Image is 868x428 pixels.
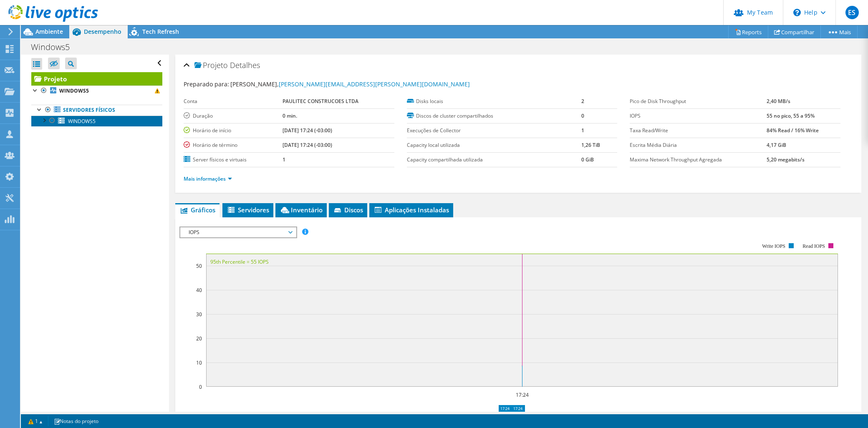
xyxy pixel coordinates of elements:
label: Horário de início [184,126,283,135]
a: Servidores físicos [31,105,162,116]
span: IOPS [184,227,292,237]
label: Disks locais [407,97,581,106]
a: Mais [820,25,858,38]
b: [DATE] 17:24 (-03:00) [283,127,332,134]
label: Preparado para: [184,80,229,88]
b: 2,40 MB/s [767,98,790,105]
span: Gráficos [179,206,215,214]
a: Projeto [31,72,162,86]
a: Notas do projeto [48,416,104,426]
text: 17:24 [516,391,529,398]
text: 40 [196,287,202,294]
label: IOPS [630,112,766,120]
label: Maxima Network Throughput Agregada [630,156,766,164]
b: WINDOWS5 [59,87,89,94]
text: 0 [199,383,202,390]
b: [DATE] 17:24 (-03:00) [283,141,332,149]
label: Conta [184,97,283,106]
text: 30 [196,311,202,318]
a: WINDOWS5 [31,86,162,96]
span: Detalhes [230,60,260,70]
text: 20 [196,335,202,342]
b: 1,26 TiB [581,141,600,149]
a: Compartilhar [768,25,821,38]
b: 4,17 GiB [767,141,786,149]
a: WINDOWS5 [31,116,162,126]
span: Tech Refresh [142,28,179,35]
label: Execuções de Collector [407,126,581,135]
b: 55 no pico, 55 a 95% [767,112,815,119]
span: Inventário [280,206,323,214]
label: Capacity compartilhada utilizada [407,156,581,164]
b: 2 [581,98,584,105]
span: [PERSON_NAME], [230,80,470,88]
b: 0 [581,112,584,119]
span: Servidores [227,206,269,214]
b: 0 min. [283,112,297,119]
span: Aplicações Instaladas [373,206,449,214]
label: Horário de término [184,141,283,149]
b: 0 GiB [581,156,594,163]
label: Pico de Disk Throughput [630,97,766,106]
label: Capacity local utilizada [407,141,581,149]
span: Ambiente [35,28,63,35]
b: PAULITEC CONSTRUCOES LTDA [283,98,358,105]
label: Server físicos e virtuais [184,156,283,164]
a: [PERSON_NAME][EMAIL_ADDRESS][PERSON_NAME][DOMAIN_NAME] [279,80,470,88]
label: Escrita Média Diária [630,141,766,149]
b: 84% Read / 16% Write [767,127,819,134]
text: 50 [196,262,202,269]
span: WINDOWS5 [68,118,96,125]
text: Read IOPS [803,243,825,249]
svg: \n [793,9,801,16]
a: 1 [23,416,48,426]
text: 95th Percentile = 55 IOPS [210,258,269,265]
b: 1 [581,127,584,134]
span: Desempenho [84,28,121,35]
span: Projeto [194,61,228,70]
label: Taxa Read/Write [630,126,766,135]
text: 10 [196,359,202,366]
label: Discos de cluster compartilhados [407,112,581,120]
span: ES [845,6,859,19]
a: Mais informações [184,175,232,182]
span: Discos [333,206,363,214]
h1: Windows5 [27,43,83,52]
a: Reports [728,25,768,38]
label: Duração [184,112,283,120]
b: 1 [283,156,285,163]
text: Write IOPS [762,243,785,249]
b: 5,20 megabits/s [767,156,805,163]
